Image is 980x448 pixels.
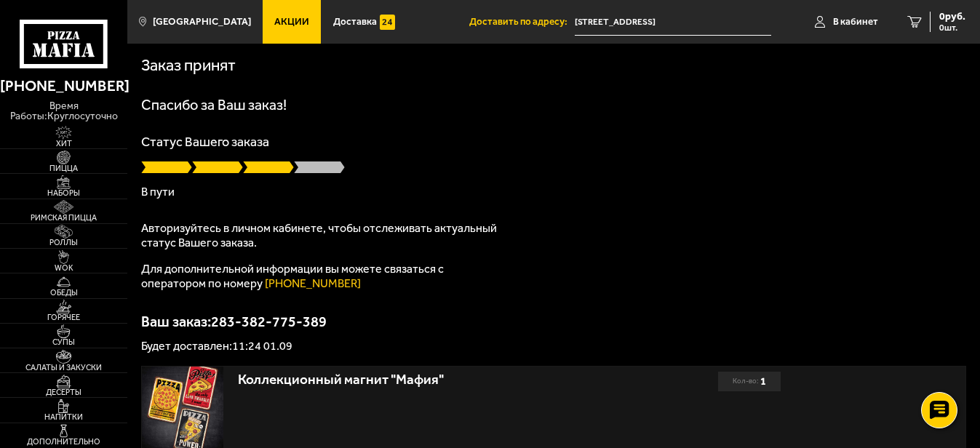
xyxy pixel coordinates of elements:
[274,17,309,26] span: Акции
[833,17,878,26] span: В кабинет
[141,97,966,112] h1: Спасибо за Ваш заказ!
[153,17,251,26] span: [GEOGRAPHIC_DATA]
[141,135,966,148] p: Статус Вашего заказа
[333,17,377,26] span: Доставка
[760,372,766,391] b: 1
[939,23,965,32] span: 0 шт.
[141,57,236,73] h1: Заказ принят
[265,276,361,290] a: [PHONE_NUMBER]
[380,15,395,30] img: 15daf4d41897b9f0e9f617042186c801.svg
[575,9,770,36] span: Россия, Санкт-Петербург, Гапсальская улица, 5
[141,314,966,329] p: Ваш заказ: 283-382-775-389
[141,186,966,198] p: В пути
[141,262,505,291] p: Для дополнительной информации вы можете связаться с оператором по номеру
[733,372,766,391] div: Кол-во:
[141,221,505,250] p: Авторизуйтесь в личном кабинете, чтобы отслеживать актуальный статус Вашего заказа.
[141,340,966,352] p: Будет доставлен: 11:24 01.09
[469,17,575,26] span: Доставить по адресу:
[939,12,965,22] span: 0 руб.
[238,372,624,388] div: Коллекционный магнит "Мафия"
[575,9,770,36] input: Ваш адрес доставки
